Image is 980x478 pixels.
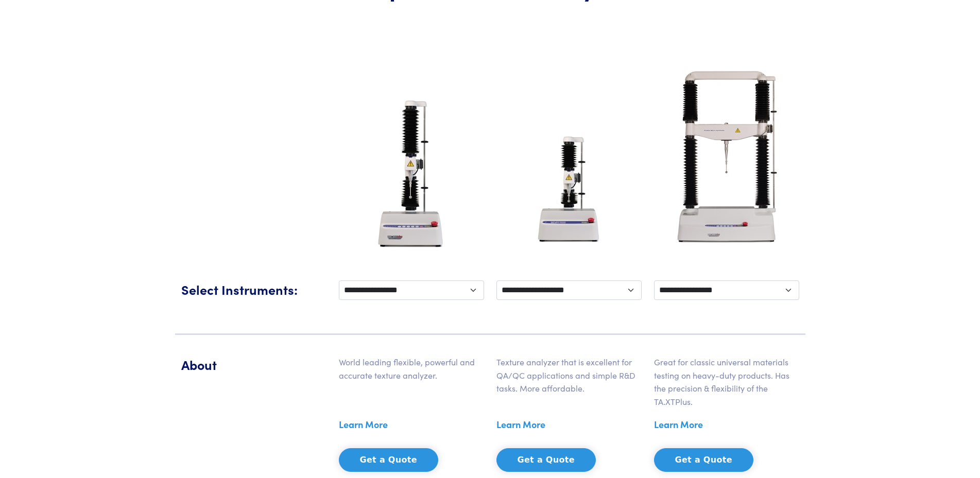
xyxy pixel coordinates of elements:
a: Learn More [339,417,388,432]
button: Get a Quote [339,448,438,472]
img: ta-xt-express-analyzer.jpg [525,118,613,260]
a: Learn More [654,417,703,432]
p: Great for classic universal materials testing on heavy-duty products. Has the precision & flexibi... [654,356,799,408]
p: Texture analyzer that is excellent for QA/QC applications and simple R&D tasks. More affordable. [496,356,642,395]
h5: Select Instruments: [181,280,326,298]
button: Get a Quote [654,448,753,472]
a: Learn More [496,417,545,432]
img: ta-xt-plus-analyzer.jpg [363,93,459,260]
button: Get a Quote [496,448,596,472]
img: ta-hd-analyzer.jpg [657,54,796,260]
p: World leading flexible, powerful and accurate texture analyzer. [339,356,484,382]
h5: About [181,356,326,374]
